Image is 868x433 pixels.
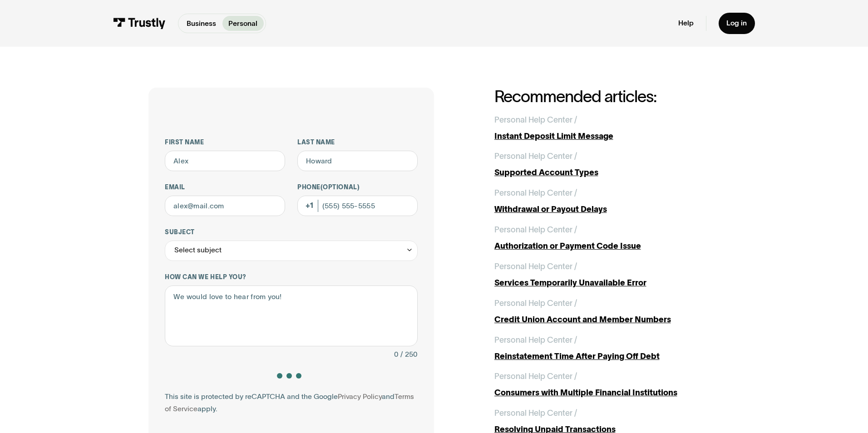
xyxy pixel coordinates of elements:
[165,228,418,236] label: Subject
[494,187,720,216] a: Personal Help Center /Withdrawal or Payout Delays
[494,88,720,106] h2: Recommended articles:
[165,393,414,413] a: Terms of Service
[400,349,418,361] div: / 250
[494,224,720,252] a: Personal Help Center /Authorization or Payment Code Issue
[494,130,720,143] div: Instant Deposit Limit Message
[494,150,720,179] a: Personal Help Center /Supported Account Types
[338,393,382,400] a: Privacy Policy
[678,19,694,28] a: Help
[494,203,720,216] div: Withdrawal or Payout Delays
[494,187,577,199] div: Personal Help Center /
[494,114,720,143] a: Personal Help Center /Instant Deposit Limit Message
[321,184,360,191] span: (Optional)
[494,297,577,310] div: Personal Help Center /
[165,196,285,216] input: alex@mail.com
[494,370,720,399] a: Personal Help Center /Consumers with Multiple Financial Institutions
[187,18,216,29] p: Business
[165,138,285,147] label: First name
[494,277,720,289] div: Services Temporarily Unavailable Error
[494,314,720,326] div: Credit Union Account and Member Numbers
[719,13,755,34] a: Log in
[494,114,577,126] div: Personal Help Center /
[222,16,264,31] a: Personal
[494,334,720,363] a: Personal Help Center /Reinstatement Time After Paying Off Debt
[165,183,285,192] label: Email
[228,18,257,29] p: Personal
[297,196,418,216] input: (555) 555-5555
[494,240,720,252] div: Authorization or Payment Code Issue
[174,244,222,256] div: Select subject
[494,150,577,162] div: Personal Help Center /
[494,167,720,179] div: Supported Account Types
[494,407,577,419] div: Personal Help Center /
[394,349,399,361] div: 0
[165,151,285,171] input: Alex
[494,387,720,399] div: Consumers with Multiple Financial Institutions
[494,297,720,326] a: Personal Help Center /Credit Union Account and Member Numbers
[726,19,747,28] div: Log in
[297,183,418,192] label: Phone
[113,18,166,29] img: Trustly Logo
[165,391,418,415] div: This site is protected by reCAPTCHA and the Google and apply.
[165,273,418,281] label: How can we help you?
[494,261,577,273] div: Personal Help Center /
[494,334,577,346] div: Personal Help Center /
[297,151,418,171] input: Howard
[494,224,577,236] div: Personal Help Center /
[494,261,720,289] a: Personal Help Center /Services Temporarily Unavailable Error
[297,138,418,147] label: Last name
[494,350,720,363] div: Reinstatement Time After Paying Off Debt
[494,370,577,383] div: Personal Help Center /
[181,16,222,31] a: Business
